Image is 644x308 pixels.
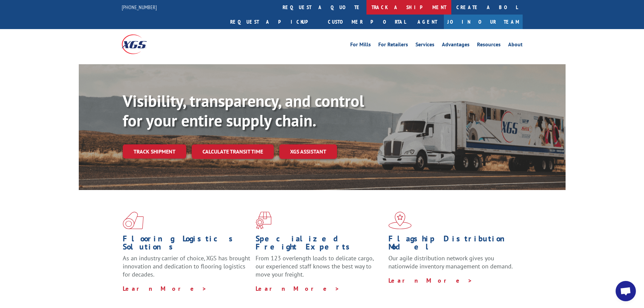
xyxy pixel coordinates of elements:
span: As an industry carrier of choice, XGS has brought innovation and dedication to flooring logistics... [123,254,250,278]
a: Services [415,42,434,49]
a: Learn More > [123,285,207,292]
a: Track shipment [123,144,186,159]
a: Open chat [616,281,636,301]
a: Request a pickup [225,15,323,29]
a: Advantages [442,42,470,49]
a: Calculate transit time [192,144,274,159]
a: For Mills [350,42,371,49]
a: Agent [411,15,444,29]
a: Customer Portal [323,15,411,29]
a: Learn More > [388,277,473,284]
h1: Flagship Distribution Model [388,235,516,254]
img: xgs-icon-total-supply-chain-intelligence-red [123,212,144,229]
a: Learn More > [256,285,340,292]
a: Resources [477,42,501,49]
p: From 123 overlength loads to delicate cargo, our experienced staff knows the best way to move you... [256,254,383,284]
a: About [508,42,523,49]
img: xgs-icon-focused-on-flooring-red [256,212,271,229]
img: xgs-icon-flagship-distribution-model-red [388,212,412,229]
h1: Flooring Logistics Solutions [123,235,251,254]
span: Our agile distribution network gives you nationwide inventory management on demand. [388,254,513,270]
a: Join Our Team [444,15,523,29]
a: [PHONE_NUMBER] [122,4,157,10]
h1: Specialized Freight Experts [256,235,383,254]
a: XGS ASSISTANT [279,144,337,159]
b: Visibility, transparency, and control for your entire supply chain. [123,90,364,131]
a: For Retailers [378,42,408,49]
